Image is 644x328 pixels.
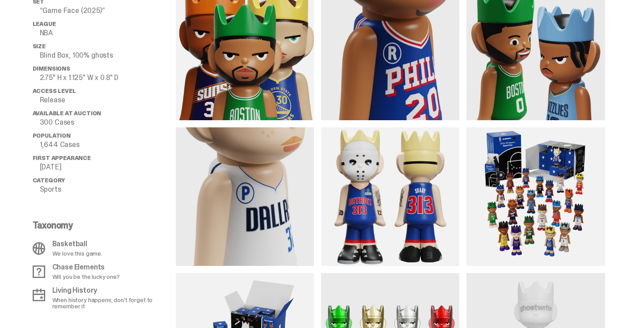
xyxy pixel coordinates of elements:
p: Chase Elements [52,264,120,271]
p: Taxonomy [33,221,170,230]
p: Will you be the lucky one? [52,273,120,280]
span: Dimensions [33,65,70,72]
span: First Appearance [33,154,91,162]
span: Available at Auction [33,109,102,117]
p: NBA [40,29,176,37]
p: 2.75" H x 1.125" W x 0.8" D [40,74,176,81]
p: When history happens, don't forget to remember it [52,297,170,309]
span: League [33,20,56,28]
p: Blind Box, 100% ghosts [40,52,176,59]
p: Living History [52,287,170,294]
span: Category [33,177,65,184]
img: media gallery image [321,127,459,265]
img: media gallery image [466,127,605,265]
span: Size [33,42,46,50]
span: Access Level [33,87,76,95]
p: Sports [40,186,176,193]
span: Population [33,132,71,139]
p: 300 Cases [40,119,176,126]
p: [DATE] [40,164,176,171]
p: “Game Face (2025)” [40,7,176,14]
p: 1,644 Cases [40,141,176,148]
p: We love this game. [52,250,102,257]
img: media gallery image [176,127,314,265]
p: Basketball [52,240,102,248]
p: Release [40,97,176,104]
